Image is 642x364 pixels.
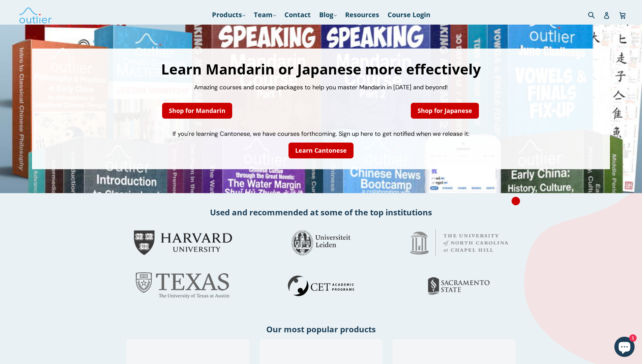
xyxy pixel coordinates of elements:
[586,8,605,22] input: Search
[288,143,354,158] a: Learn Cantonese
[162,103,232,119] a: Shop for Mandarin
[342,9,383,21] a: Resources
[19,5,52,25] img: Outlier Linguistics
[281,9,314,21] a: Contact
[173,130,469,138] span: If you're learning Cantonese, we have courses forthcoming. Sign up here to get notified when we r...
[612,337,637,359] inbox-online-store-chat: Shopify online store chat
[316,9,340,21] a: Blog
[209,9,249,21] a: Products
[194,83,448,91] span: Amazing courses and course packages to help you master Mandarin in [DATE] and beyond!
[39,62,603,76] h1: Learn Mandarin or Japanese more effectively
[384,9,434,21] a: Course Login
[250,9,279,21] a: Team
[411,103,479,119] a: Shop for Japanese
